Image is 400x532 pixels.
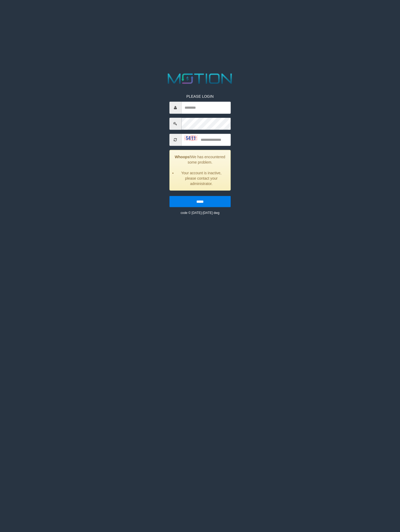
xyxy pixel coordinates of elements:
[165,72,235,86] img: MOTION_logo.png
[175,154,191,159] strong: Whoops!
[184,135,197,141] img: captcha
[169,93,231,99] p: PLEASE LOGIN
[176,170,226,186] li: Your account is inactive, please contact your administrator.
[169,150,231,190] div: We has encountered some problem.
[181,211,219,214] small: code © [DATE]-[DATE] dwg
